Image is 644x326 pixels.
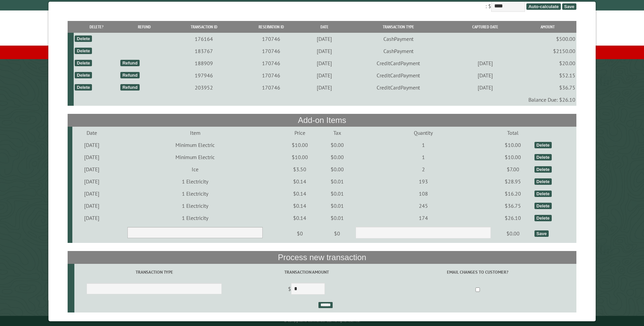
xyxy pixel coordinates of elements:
[68,251,576,264] th: Process new transaction
[72,175,111,187] td: [DATE]
[493,224,533,243] td: $0.00
[354,127,493,139] td: Quantity
[562,3,576,10] span: Save
[111,163,279,175] td: Ice
[72,200,111,212] td: [DATE]
[111,212,279,224] td: 1 Electricity
[120,60,140,66] div: Refund
[238,81,304,94] td: 170746
[519,57,576,69] td: $20.00
[238,69,304,81] td: 170746
[493,187,533,200] td: $16.20
[279,212,320,224] td: $0.14
[75,84,92,91] div: Delete
[75,269,233,275] label: Transaction Type
[493,175,533,187] td: $28.95
[169,57,238,69] td: 188909
[526,3,561,10] span: Auto-calculate
[304,57,345,69] td: [DATE]
[75,48,92,54] div: Delete
[534,142,552,148] div: Delete
[75,72,92,78] div: Delete
[320,187,354,200] td: $0.01
[279,224,320,243] td: $0
[169,33,238,45] td: 176164
[345,45,452,57] td: CashPayment
[119,21,169,33] th: Refund
[534,203,552,209] div: Delete
[75,60,92,66] div: Delete
[304,69,345,81] td: [DATE]
[68,114,576,127] th: Add-on Items
[238,57,304,69] td: 170746
[111,127,279,139] td: Item
[320,127,354,139] td: Tax
[238,45,304,57] td: 170746
[354,175,493,187] td: 193
[452,21,519,33] th: Captured Date
[519,69,576,81] td: $52.15
[354,187,493,200] td: 108
[169,21,238,33] th: Transaction ID
[111,139,279,151] td: Minimum Electric
[534,178,552,185] div: Delete
[345,21,452,33] th: Transaction Type
[111,187,279,200] td: 1 Electricity
[519,33,576,45] td: $500.00
[74,94,576,106] td: Balance Due: $26.10
[304,33,345,45] td: [DATE]
[345,33,452,45] td: CashPayment
[320,200,354,212] td: $0.01
[493,163,533,175] td: $7.00
[354,212,493,224] td: 174
[320,175,354,187] td: $0.01
[169,81,238,94] td: 203952
[279,163,320,175] td: $3.50
[534,166,552,173] div: Delete
[72,187,111,200] td: [DATE]
[279,187,320,200] td: $0.14
[534,230,549,237] div: Save
[284,319,360,323] small: © Campground Commander LLC. All rights reserved.
[320,224,354,243] td: $0
[519,21,576,33] th: Amount
[72,151,111,163] td: [DATE]
[120,84,140,91] div: Refund
[534,215,552,221] div: Delete
[493,212,533,224] td: $26.10
[354,139,493,151] td: 1
[320,151,354,163] td: $0.00
[169,45,238,57] td: 183767
[452,69,519,81] td: [DATE]
[235,269,378,275] label: Transaction Amount
[234,280,379,299] td: $
[279,127,320,139] td: Price
[519,81,576,94] td: $36.75
[493,200,533,212] td: $36.75
[279,139,320,151] td: $10.00
[238,33,304,45] td: 170746
[111,151,279,163] td: Minimum Electric
[320,163,354,175] td: $0.00
[320,139,354,151] td: $0.00
[72,127,111,139] td: Date
[493,151,533,163] td: $10.00
[519,45,576,57] td: $2150.00
[120,72,140,78] div: Refund
[345,57,452,69] td: CreditCardPayment
[111,200,279,212] td: 1 Electricity
[304,81,345,94] td: [DATE]
[534,191,552,197] div: Delete
[354,200,493,212] td: 245
[493,127,533,139] td: Total
[304,21,345,33] th: Date
[534,154,552,160] div: Delete
[111,175,279,187] td: 1 Electricity
[279,151,320,163] td: $10.00
[304,45,345,57] td: [DATE]
[72,212,111,224] td: [DATE]
[75,35,92,42] div: Delete
[380,269,575,275] label: Email changes to customer?
[345,81,452,94] td: CreditCardPayment
[354,151,493,163] td: 1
